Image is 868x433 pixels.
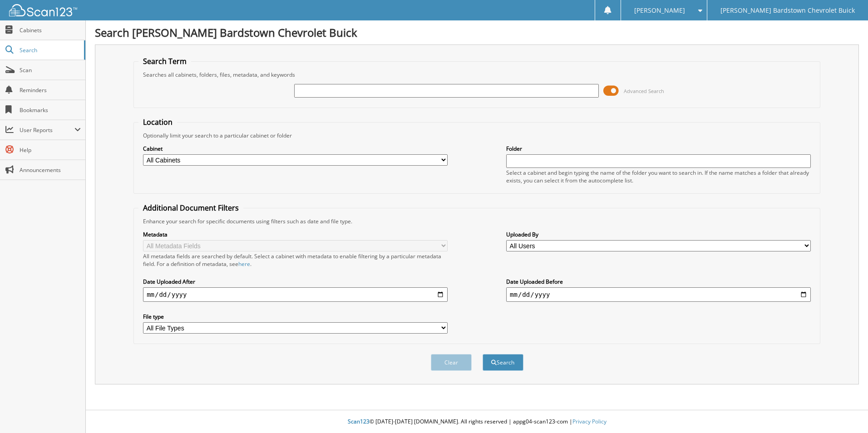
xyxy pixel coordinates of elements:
legend: Additional Document Filters [138,203,243,213]
span: Announcements [20,166,81,174]
button: Clear [431,354,472,371]
label: Cabinet [143,145,448,153]
img: scan123-logo-white.svg [9,4,77,16]
div: Select a cabinet and begin typing the name of the folder you want to search in. If the name match... [506,169,811,184]
span: User Reports [20,126,74,134]
div: © [DATE]-[DATE] [DOMAIN_NAME]. All rights reserved | appg04-scan123-com | [86,411,868,433]
legend: Search Term [138,56,191,66]
label: Folder [506,145,811,153]
span: Advanced Search [624,88,664,94]
button: Search [483,354,523,371]
input: end [506,287,811,302]
span: [PERSON_NAME] [634,8,685,13]
span: [PERSON_NAME] Bardstown Chevrolet Buick [720,8,855,13]
legend: Location [138,117,177,127]
div: Optionally limit your search to a particular cabinet or folder [138,132,815,139]
div: Searches all cabinets, folders, files, metadata, and keywords [138,71,815,79]
span: Bookmarks [20,106,81,114]
input: start [143,287,448,302]
label: Date Uploaded Before [506,278,811,285]
span: Scan123 [348,418,370,425]
h1: Search [PERSON_NAME] Bardstown Chevrolet Buick [95,25,859,40]
label: Uploaded By [506,231,811,238]
span: Search [20,46,79,54]
span: Cabinets [20,26,81,34]
div: Enhance your search for specific documents using filters such as date and file type. [138,217,815,225]
a: Privacy Policy [572,418,607,425]
label: Metadata [143,231,448,238]
label: Date Uploaded After [143,278,448,285]
div: All metadata fields are searched by default. Select a cabinet with metadata to enable filtering b... [143,252,448,268]
span: Help [20,146,81,154]
a: here [238,260,250,268]
label: File type [143,313,448,320]
span: Scan [20,66,81,74]
span: Reminders [20,86,81,94]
